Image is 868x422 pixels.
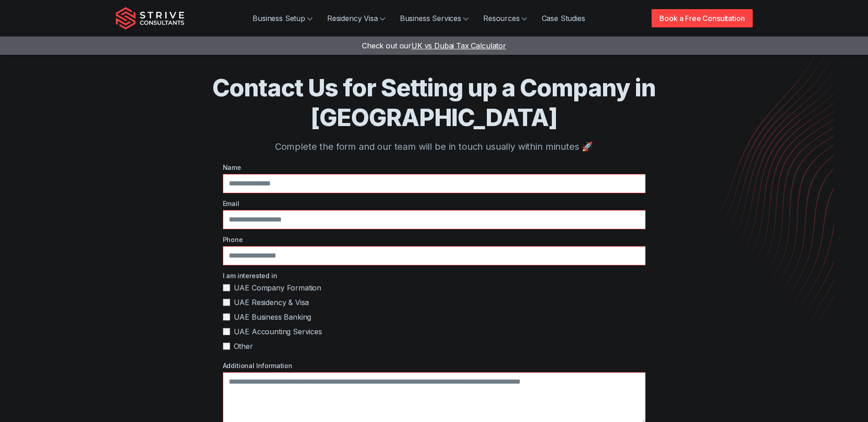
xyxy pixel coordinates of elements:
p: Complete the form and our team will be in touch usually within minutes 🚀 [152,140,716,153]
label: I am interested in [223,271,646,280]
input: Other [223,343,230,350]
h1: Contact Us for Setting up a Company in [GEOGRAPHIC_DATA] [152,73,716,132]
a: Book a Free Consultation [652,9,752,27]
img: Strive Consultants [116,7,184,30]
input: UAE Residency & Visa [223,299,230,306]
span: UAE Residency & Visa [234,297,309,308]
input: UAE Business Banking [223,313,230,321]
a: Business Setup [245,9,320,27]
span: UAE Business Banking [234,311,312,322]
a: Residency Visa [320,9,393,27]
span: UAE Accounting Services [234,326,322,337]
label: Additional Information [223,361,646,370]
a: Resources [476,9,534,27]
input: UAE Company Formation [223,284,230,291]
label: Email [223,199,646,208]
span: UK vs Dubai Tax Calculator [411,41,506,50]
input: UAE Accounting Services [223,328,230,335]
a: Case Studies [534,9,593,27]
label: Name [223,163,646,172]
a: Business Services [393,9,476,27]
span: Other [234,341,253,352]
a: Check out ourUK vs Dubai Tax Calculator [362,41,506,50]
span: UAE Company Formation [234,282,322,293]
label: Phone [223,235,646,244]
